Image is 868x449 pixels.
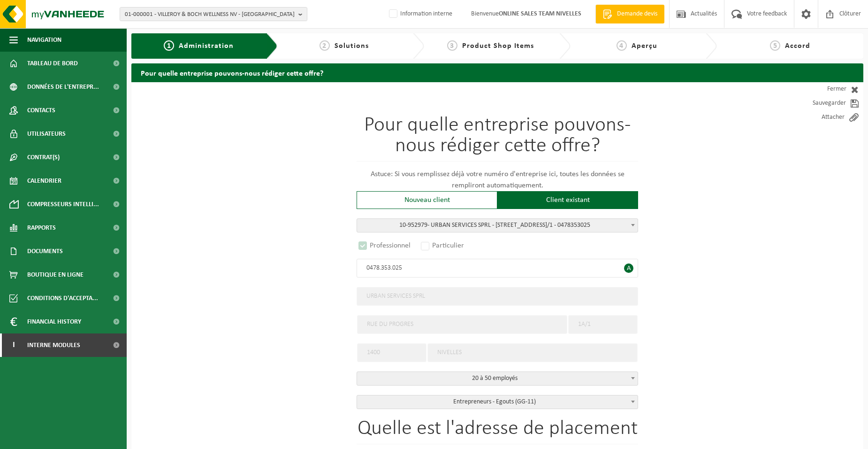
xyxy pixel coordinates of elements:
[357,218,638,232] span: <span class="highlight"><span class="highlight">10-952979</span></span> - URBAN SERVICES SPRL - 1...
[357,372,638,385] span: 20 à 50 employés
[282,40,405,52] a: 2Solutions
[27,240,63,263] span: Documents
[27,286,98,310] span: Conditions d'accepta...
[357,395,638,409] span: Entrepreneurs - Egouts (GG-11)
[779,82,863,96] a: Fermer
[357,287,638,306] input: Nom
[387,7,452,21] label: Information interne
[138,40,259,52] a: 1Administration
[27,216,56,240] span: Rapports
[27,169,61,193] span: Calendrier
[27,310,81,333] span: Financial History
[357,239,413,252] label: Professionnel
[320,40,330,51] span: 2
[399,222,427,229] span: 10-952979
[624,263,633,273] span: A
[779,110,863,124] a: Attacher
[125,8,295,22] span: 01-000001 - VILLEROY & BOCH WELLNESS NV - [GEOGRAPHIC_DATA]
[335,42,369,50] span: Solutions
[357,115,638,162] h1: Pour quelle entreprise pouvons-nous rédiger cette offre?
[462,42,534,50] span: Product Shop Items
[575,40,698,52] a: 4Aperçu
[179,42,234,50] span: Administration
[357,418,638,444] h1: Quelle est l'adresse de placement
[27,52,78,75] span: Tableau de bord
[27,99,55,122] span: Contacts
[27,193,99,216] span: Compresseurs intelli...
[357,169,638,191] p: Astuce: Si vous remplissez déjà votre numéro d'entreprise ici, toutes les données se rempliront a...
[357,372,638,386] span: 20 à 50 employés
[595,5,664,23] a: Demande devis
[27,263,84,286] span: Boutique en ligne
[357,219,638,232] span: <span class="highlight"><span class="highlight">10-952979</span></span> - URBAN SERVICES SPRL - 1...
[357,259,638,278] input: Numéro d'entreprise
[357,343,426,362] input: code postal
[120,7,307,21] button: 01-000001 - VILLEROY & BOCH WELLNESS NV - [GEOGRAPHIC_DATA]
[770,40,780,51] span: 5
[27,75,99,99] span: Données de l'entrepr...
[131,63,863,82] h2: Pour quelle entreprise pouvons-nous rédiger cette offre?
[722,40,859,52] a: 5Accord
[357,315,567,334] input: Rue
[617,40,627,51] span: 4
[785,42,810,50] span: Accord
[427,343,638,362] input: Ville
[164,40,174,51] span: 1
[568,315,638,334] input: Numéro
[27,333,80,357] span: Interne modules
[9,333,18,357] span: I
[27,146,60,169] span: Contrat(s)
[27,122,66,146] span: Utilisateurs
[499,10,581,17] strong: ONLINE SALES TEAM NIVELLES
[497,191,638,209] div: Client existant
[27,28,61,52] span: Navigation
[357,191,497,209] div: Nouveau client
[429,40,552,52] a: 3Product Shop Items
[419,239,467,252] label: Particulier
[615,9,660,19] span: Demande devis
[357,395,638,409] span: Entrepreneurs - Egouts (GG-11)
[779,96,863,110] a: Sauvegarder
[447,40,457,51] span: 3
[632,42,657,50] span: Aperçu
